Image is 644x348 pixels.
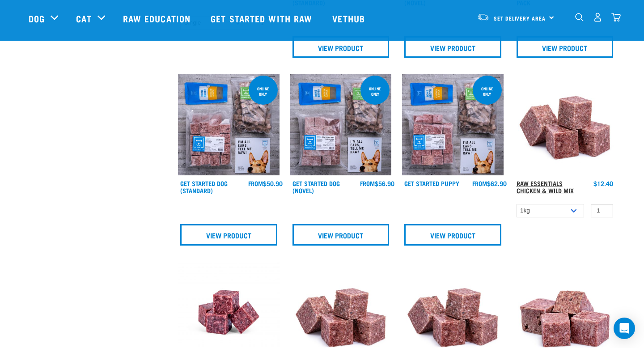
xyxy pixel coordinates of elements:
a: Cat [76,12,91,25]
span: FROM [248,182,263,185]
a: View Product [404,224,501,246]
img: home-icon@2x.png [611,13,621,22]
a: Raw Essentials Chicken & Wild Mix [517,182,574,192]
div: $12.40 [593,180,613,187]
a: View Product [180,224,277,246]
img: van-moving.png [477,13,489,21]
img: Pile Of Cubed Chicken Wild Meat Mix [514,74,616,175]
a: View Product [517,36,614,58]
a: Get Started Dog (Novel) [292,182,340,192]
img: home-icon-1@2x.png [575,13,584,21]
img: NSP Dog Standard Update [178,74,280,175]
input: 1 [591,204,613,218]
a: Get Started Dog (Standard) [180,182,228,192]
a: View Product [292,36,390,58]
div: online only [249,82,278,101]
div: $50.90 [248,180,283,187]
a: Dog [29,12,45,25]
span: FROM [360,182,375,185]
a: Get Started Puppy [404,182,459,185]
div: Open Intercom Messenger [614,318,635,339]
a: Raw Education [114,0,202,36]
div: online only [360,82,390,101]
img: NSP Dog Novel Update [290,74,392,175]
a: View Product [404,36,501,58]
a: Vethub [323,0,376,36]
a: Get started with Raw [202,0,323,36]
span: FROM [472,182,487,185]
img: NPS Puppy Update [402,74,504,175]
div: $56.90 [360,180,394,187]
div: $62.90 [472,180,507,187]
a: View Product [292,224,390,246]
span: Set Delivery Area [494,17,546,20]
img: user.png [593,13,602,22]
div: online only [473,82,502,101]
